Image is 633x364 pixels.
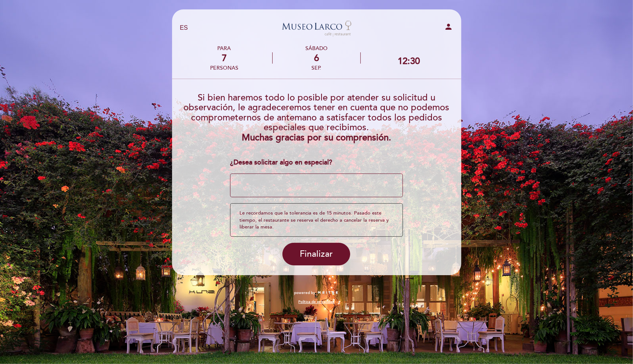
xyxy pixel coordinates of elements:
[282,243,350,265] button: Finalizar
[317,291,339,295] img: MEITRE
[230,158,403,168] div: ¿Desea solicitar algo en especial?
[294,290,339,295] a: powered by
[270,18,364,38] a: Museo [PERSON_NAME][GEOGRAPHIC_DATA] - Restaurant
[184,92,450,133] span: Si bien haremos todo lo posible por atender su solicitud u observación, le agradeceremos tener en...
[273,45,360,52] div: sábado
[294,290,316,295] span: powered by
[273,65,360,71] div: sep.
[298,299,334,305] a: Política de privacidad
[444,22,453,34] button: person
[230,203,403,237] div: Le recordamos que la tolerancia es de 15 minutos. Pasado este tiempo, el restaurante se reserva e...
[444,22,453,31] i: person
[210,45,238,52] div: PARA
[210,65,238,71] div: personas
[273,53,360,64] div: 6
[398,56,420,67] div: 12:30
[300,249,333,259] span: Finalizar
[242,132,391,143] b: Muchas gracias por su comprensión.
[210,53,238,64] div: 7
